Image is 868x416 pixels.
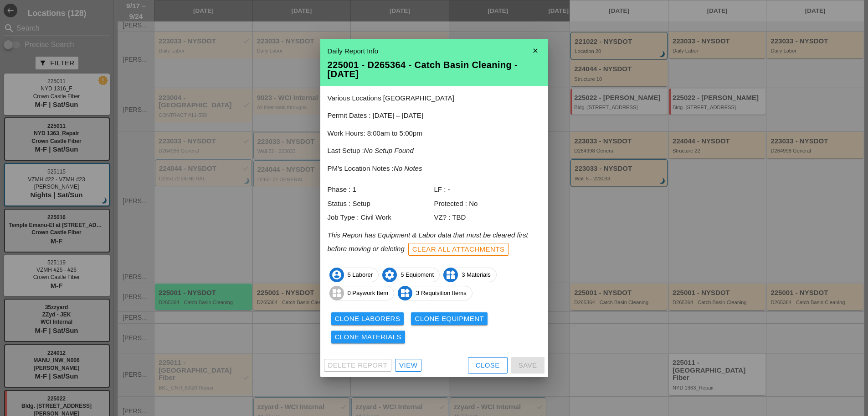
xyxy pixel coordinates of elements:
[411,312,488,325] button: Clone Equipment
[331,312,404,325] button: Clone Laborers
[434,212,541,223] div: VZ? : TBD
[328,212,434,223] div: Job Type : Civil Work
[328,46,541,57] div: Daily Report Info
[328,199,434,209] div: Status : Setup
[526,42,544,60] i: close
[398,286,472,300] span: 3 Requisition Items
[330,286,394,300] span: 0 Paywork Item
[399,360,417,371] div: View
[328,93,541,104] p: Various Locations [GEOGRAPHIC_DATA]
[476,360,500,371] div: Close
[434,184,541,195] div: LF : -
[364,147,414,154] i: No Setup Found
[328,111,541,121] p: Permit Dates : [DATE] – [DATE]
[415,314,484,324] div: Clone Equipment
[331,331,406,343] button: Clone Materials
[444,268,496,282] span: 3 Materials
[330,268,379,282] span: 5 Laborer
[412,244,505,255] div: Clear All Attachments
[398,286,412,300] i: widgets
[408,243,509,256] button: Clear All Attachments
[382,268,397,282] i: settings
[335,332,402,342] div: Clone Materials
[328,128,541,139] p: Work Hours: 8:00am to 5:00pm
[329,268,344,282] i: account_circle
[328,184,434,195] div: Phase : 1
[328,163,541,174] p: PM's Location Notes :
[395,359,421,372] a: View
[328,60,541,79] div: 225001 - D265364 - Catch Basin Cleaning - [DATE]
[394,164,422,172] i: No Notes
[383,268,439,282] span: 5 Equipment
[328,231,528,253] i: This Report has Equipment & Labor data that must be cleared first before moving or deleting
[434,199,541,209] div: Protected : No
[328,146,541,156] p: Last Setup :
[468,357,508,374] button: Close
[329,286,344,300] i: widgets
[335,314,401,324] div: Clone Laborers
[443,268,458,282] i: widgets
